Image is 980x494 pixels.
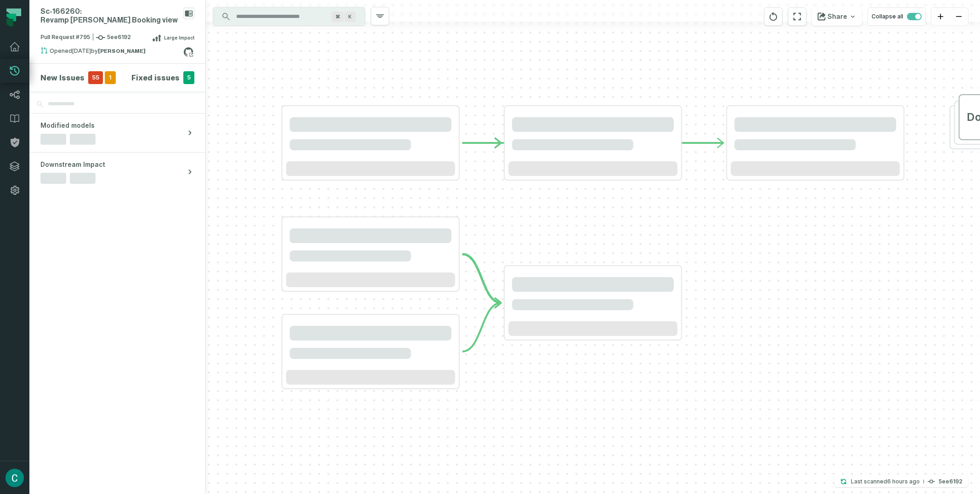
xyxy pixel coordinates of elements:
h4: New Issues [40,72,85,83]
span: Downstream Impact [40,160,105,169]
relative-time: Sep 18, 2025, 12:56 PM GMT+2 [72,47,91,54]
strong: Cristian Gómez (cgomezFH) [98,48,146,54]
g: Edge from 148875dd67593b3bd90ff5aefd268643 to baa6be2ce1484b11b18c68d6f00fa759 [463,254,501,303]
button: zoom out [950,8,968,26]
a: View on github [182,46,194,58]
span: Pull Request #795 5ee6192 [40,33,131,42]
button: zoom in [931,8,950,26]
span: 55 [88,71,103,84]
img: avatar of Cristian Gomez [6,469,24,487]
span: Press ⌘ + K to focus the search bar [332,11,344,22]
relative-time: Sep 19, 2025, 3:42 AM GMT+2 [887,478,920,485]
div: Sc-166260: Revamp Bovio Booking view [40,7,180,25]
h4: 5ee6192 [939,479,963,484]
div: Opened by [40,47,183,58]
span: Modified models [40,121,95,130]
button: New Issues551Fixed issues5 [40,71,194,84]
span: 1 [105,71,116,84]
h4: Fixed issues [131,72,180,83]
button: Collapse all [867,7,926,26]
span: Press ⌘ + K to focus the search bar [345,11,356,22]
span: 5 [183,71,194,84]
p: Last scanned [851,477,920,486]
span: Large Impact [164,34,194,41]
button: Share [812,7,862,26]
g: Edge from 18bc8f461f198df663eda703c7d114ae to baa6be2ce1484b11b18c68d6f00fa759 [463,303,501,352]
button: Modified models [29,114,205,152]
button: Downstream Impact [29,153,205,191]
button: Last scanned[DATE] 03:42:375ee6192 [834,476,968,487]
